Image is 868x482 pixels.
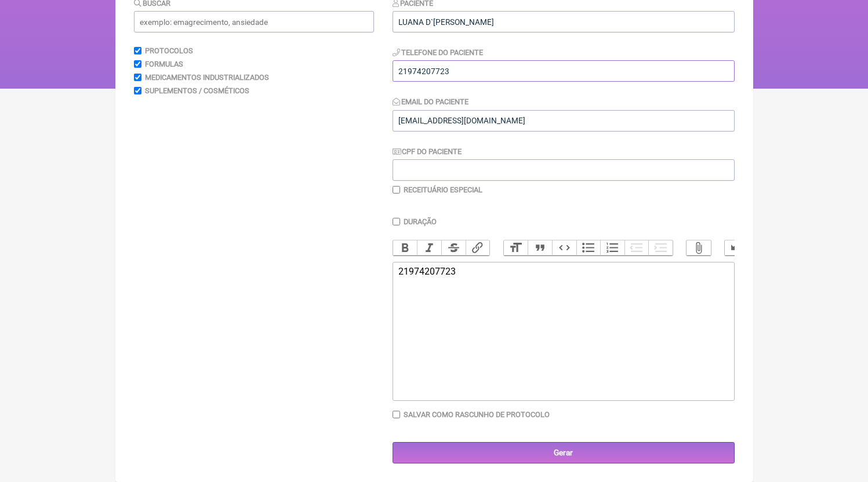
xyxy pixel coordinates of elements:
[725,240,749,255] button: Undo
[393,240,417,255] button: Bold
[576,240,601,255] button: Bullets
[687,240,711,255] button: Attach Files
[404,217,437,226] label: Duração
[417,240,441,255] button: Italic
[145,60,183,68] label: Formulas
[600,240,624,255] button: Numbers
[145,46,193,55] label: Protocolos
[441,240,466,255] button: Strikethrough
[393,97,469,106] label: Email do Paciente
[393,147,462,156] label: CPF do Paciente
[393,48,484,57] label: Telefone do Paciente
[145,73,269,82] label: Medicamentos Industrializados
[624,240,649,255] button: Decrease Level
[404,185,482,194] label: Receituário Especial
[648,240,673,255] button: Increase Level
[404,410,550,419] label: Salvar como rascunho de Protocolo
[398,266,728,277] div: 21974207723
[466,240,490,255] button: Link
[134,11,374,32] input: exemplo: emagrecimento, ansiedade
[504,240,528,255] button: Heading
[552,240,576,255] button: Code
[528,240,552,255] button: Quote
[393,442,735,463] input: Gerar
[145,86,249,95] label: Suplementos / Cosméticos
